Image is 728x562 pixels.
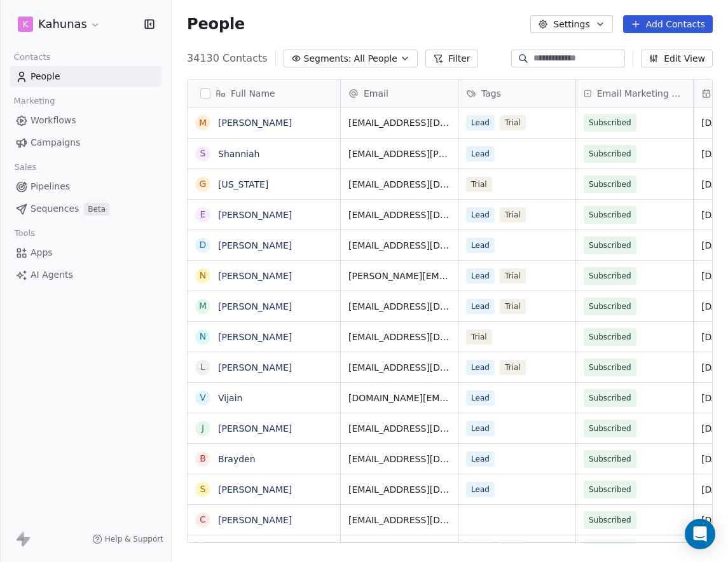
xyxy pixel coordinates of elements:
[218,240,292,250] a: [PERSON_NAME]
[92,534,163,544] a: Help & Support
[200,177,207,191] div: G
[218,271,292,281] a: [PERSON_NAME]
[466,421,495,436] span: Lead
[218,515,292,525] a: [PERSON_NAME]
[218,301,292,312] a: [PERSON_NAME]
[31,268,73,282] span: AI Agents
[589,239,631,252] span: Subscribed
[685,519,715,549] div: Open Intercom Messenger
[200,147,206,160] div: S
[218,393,242,403] a: Vijain
[348,239,450,252] span: [EMAIL_ADDRESS][DOMAIN_NAME]
[218,454,256,464] a: Brayden
[466,207,495,223] span: Lead
[218,362,292,373] a: [PERSON_NAME]
[348,361,450,374] span: [EMAIL_ADDRESS][DOMAIN_NAME]
[354,52,397,65] span: All People
[199,299,207,313] div: M
[597,87,685,100] span: Email Marketing Consent
[348,116,450,129] span: [EMAIL_ADDRESS][DOMAIN_NAME]
[589,483,631,496] span: Subscribed
[218,118,292,128] a: [PERSON_NAME]
[589,147,631,160] span: Subscribed
[348,514,450,526] span: [EMAIL_ADDRESS][DOMAIN_NAME]
[304,52,352,65] span: Segments:
[218,332,292,342] a: [PERSON_NAME]
[348,209,450,221] span: [EMAIL_ADDRESS][DOMAIN_NAME]
[466,177,492,192] span: Trial
[348,422,450,435] span: [EMAIL_ADDRESS][DOMAIN_NAME]
[500,268,526,284] span: Trial
[31,70,60,83] span: People
[589,300,631,313] span: Subscribed
[589,422,631,435] span: Subscribed
[348,300,450,313] span: [EMAIL_ADDRESS][DOMAIN_NAME]
[84,203,109,216] span: Beta
[530,15,612,33] button: Settings
[10,198,161,219] a: SequencesBeta
[200,238,207,252] div: D
[15,13,103,35] button: KKahunas
[466,238,495,253] span: Lead
[200,330,206,343] div: N
[31,246,53,259] span: Apps
[500,299,526,314] span: Trial
[589,209,631,221] span: Subscribed
[589,514,631,526] span: Subscribed
[200,483,206,496] div: S
[466,268,495,284] span: Lead
[589,331,631,343] span: Subscribed
[8,92,60,111] span: Marketing
[10,176,161,197] a: Pipelines
[500,360,526,375] span: Trial
[200,391,206,404] div: V
[200,360,205,374] div: L
[10,242,161,263] a: Apps
[500,207,526,223] span: Trial
[31,114,76,127] span: Workflows
[425,50,478,67] button: Filter
[589,361,631,374] span: Subscribed
[200,452,206,465] div: B
[31,136,80,149] span: Campaigns
[576,79,693,107] div: Email Marketing Consent
[31,180,70,193] span: Pipelines
[22,18,28,31] span: K
[188,79,340,107] div: Full Name
[10,264,161,285] a: AI Agents
[202,421,204,435] div: J
[348,483,450,496] span: [EMAIL_ADDRESS][DOMAIN_NAME]
[589,453,631,465] span: Subscribed
[231,87,275,100] span: Full Name
[589,178,631,191] span: Subscribed
[341,79,458,107] div: Email
[105,534,163,544] span: Help & Support
[10,110,161,131] a: Workflows
[481,87,501,100] span: Tags
[348,147,450,160] span: [EMAIL_ADDRESS][PERSON_NAME][DOMAIN_NAME]
[187,51,268,66] span: 34130 Contacts
[200,269,206,282] div: N
[466,146,495,161] span: Lead
[466,299,495,314] span: Lead
[218,179,268,189] a: [US_STATE]
[466,390,495,406] span: Lead
[348,178,450,191] span: [EMAIL_ADDRESS][DOMAIN_NAME]
[31,202,79,216] span: Sequences
[458,79,575,107] div: Tags
[466,543,495,558] span: Lead
[641,50,713,67] button: Edit View
[348,270,450,282] span: [PERSON_NAME][EMAIL_ADDRESS][DOMAIN_NAME]
[364,87,388,100] span: Email
[589,270,631,282] span: Subscribed
[218,149,259,159] a: Shanniah
[348,453,450,465] span: [EMAIL_ADDRESS][DOMAIN_NAME]
[9,158,42,177] span: Sales
[200,208,206,221] div: E
[200,513,206,526] div: c
[218,423,292,434] a: [PERSON_NAME]
[348,331,450,343] span: [EMAIL_ADDRESS][DOMAIN_NAME]
[10,132,161,153] a: Campaigns
[623,15,713,33] button: Add Contacts
[589,392,631,404] span: Subscribed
